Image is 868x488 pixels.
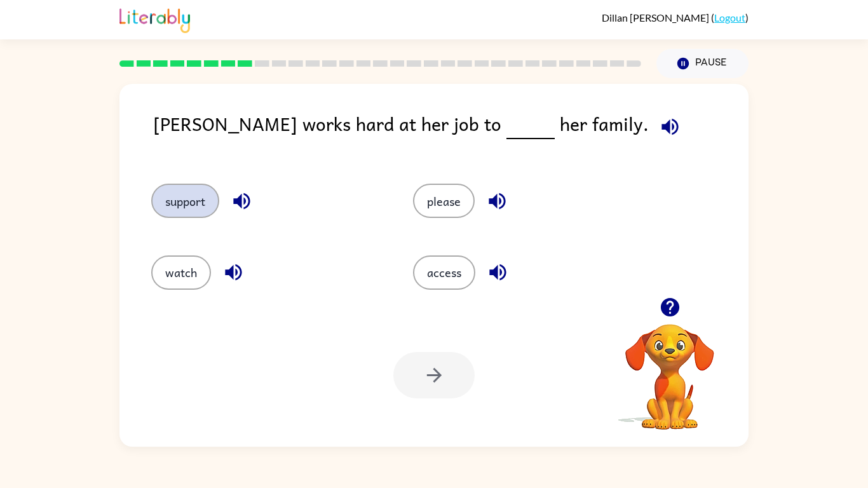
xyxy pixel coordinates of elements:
[119,5,190,33] img: Literably
[602,11,749,24] div: ( )
[151,255,211,290] button: watch
[413,255,475,290] button: access
[606,304,733,431] video: Your browser must support playing .mp4 files to use Literably. Please try using another browser.
[413,184,475,218] button: please
[151,184,219,218] button: support
[714,11,745,24] a: Logout
[153,109,749,158] div: [PERSON_NAME] works hard at her job to her family.
[656,49,749,78] button: Pause
[602,11,711,24] span: Dillan [PERSON_NAME]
